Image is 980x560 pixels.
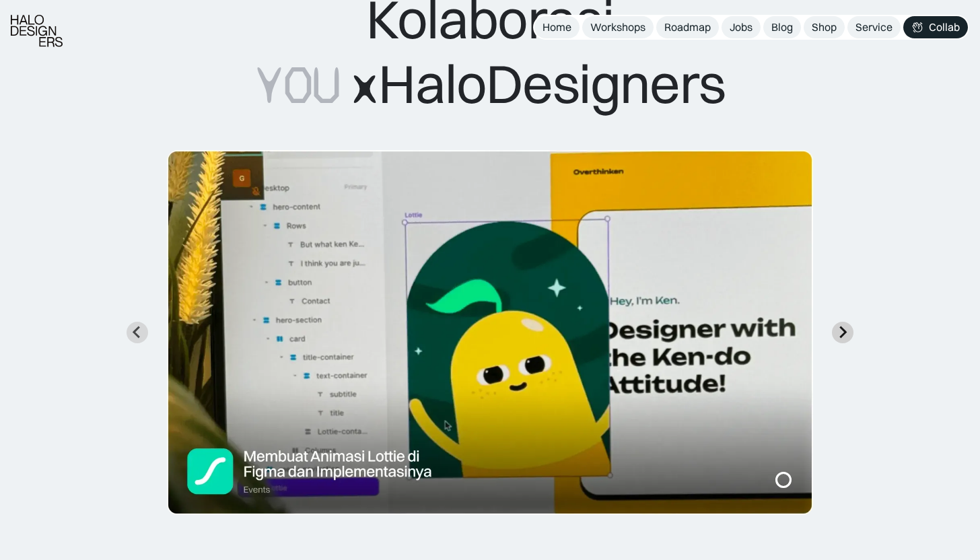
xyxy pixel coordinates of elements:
div: Blog [771,20,793,34]
div: Shop [812,20,837,34]
div: Roadmap [664,20,711,34]
a: Workshops [582,16,654,38]
div: Service [855,20,893,34]
button: Previous slide [127,322,148,343]
div: Jobs [730,20,753,34]
a: Collab [903,16,968,38]
div: Collab [929,20,960,34]
a: Shop [804,16,845,38]
a: Roadmap [656,16,719,38]
div: Workshops [590,20,645,34]
a: Jobs [722,16,761,38]
button: Next slide [832,322,853,343]
a: Blog [763,16,801,38]
div: Home [542,20,571,34]
span: YOU [254,53,340,118]
a: Service [847,16,901,38]
div: 2 of 7 [167,150,813,515]
span: x [350,53,378,118]
a: Home [534,16,580,38]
